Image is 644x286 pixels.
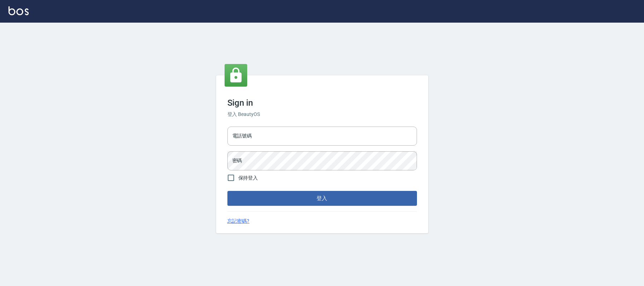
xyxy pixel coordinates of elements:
[227,98,417,108] h3: Sign in
[8,6,29,15] img: Logo
[227,191,417,206] button: 登入
[227,111,417,118] h6: 登入 BeautyOS
[227,217,250,225] a: 忘記密碼?
[238,174,258,182] span: 保持登入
